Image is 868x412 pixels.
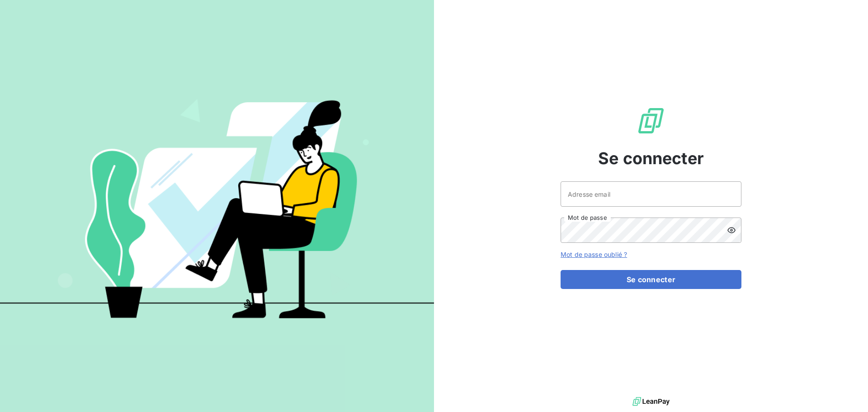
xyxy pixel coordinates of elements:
a: Mot de passe oublié ? [561,251,627,258]
input: placeholder [561,181,741,207]
img: Logo LeanPay [637,106,665,135]
button: Se connecter [561,270,741,289]
img: logo [632,395,670,408]
span: Se connecter [598,146,704,170]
